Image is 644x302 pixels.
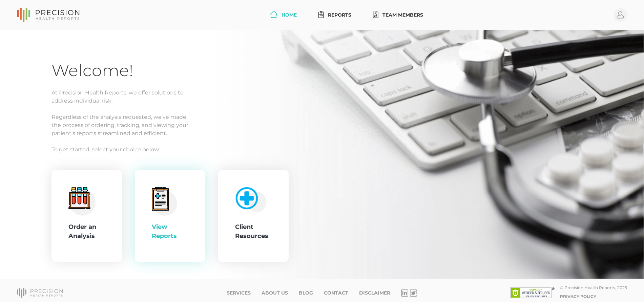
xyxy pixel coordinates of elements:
a: Reports [316,9,354,21]
a: Home [267,9,299,21]
a: About Us [262,290,288,296]
div: © Precision Health Reports, 2025 [560,285,627,290]
a: Contact [324,290,348,296]
p: Regardless of the analysis requested, we've made the process of ordering, tracking, and viewing y... [51,113,593,137]
a: Blog [299,290,313,296]
img: SSL site seal - click to verify [510,287,555,298]
a: Disclaimer [359,290,390,296]
div: Client Resources [235,222,272,241]
h1: Welcome! [51,61,593,81]
img: client-resource.c5a3b187.png [232,184,267,213]
a: Team Members [370,9,426,21]
a: Services [227,290,251,296]
div: Order an Analysis [68,222,105,241]
p: To get started, select your choice below. [51,146,593,154]
a: Privacy Policy [560,294,596,299]
p: At Precision Health Reports, we offer solutions to address individual risk. [51,89,593,105]
div: View Reports [152,222,188,241]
